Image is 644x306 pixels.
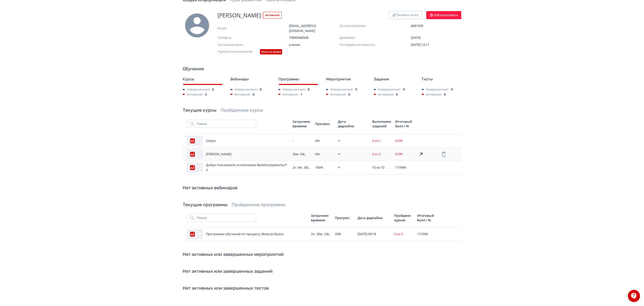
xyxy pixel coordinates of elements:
span: 6681935 [411,23,461,28]
span: Завершенные: [422,87,449,92]
a: Текущие курсы [183,107,217,113]
button: Скачать отчет [389,11,422,19]
span: [DATE] 12:11 [411,42,429,47]
span: 0 [355,87,357,92]
span: 33 % [335,232,341,236]
span: 30с. [304,165,310,170]
div: Прогресс [315,121,334,126]
span: 54с. [300,152,306,156]
span: Группы пользователя: [218,49,258,55]
span: 3 [205,92,207,97]
div: Мероприятия [326,76,366,82]
div: - [292,138,311,143]
span: 79890968508 [289,35,339,40]
span: 17 / 59 % [417,232,428,236]
div: ∞ [338,138,368,143]
span: 0 % [315,138,320,143]
div: Фильтр брака [260,49,282,54]
div: Опрос [187,136,288,146]
div: Итоговый балл / % [395,119,414,128]
div: Нет активных вебинаров [183,185,461,191]
span: Email: [218,26,268,31]
div: Добро пожаловать в компанию ВсеИнструменты.РУ [187,163,288,173]
span: 0 / 0 % [395,138,403,143]
div: Дата дедлайна [338,119,356,128]
span: 1 [301,92,302,97]
div: Затрачено времени [311,213,331,222]
span: 24с. [324,232,330,236]
span: 2ч. [311,232,315,236]
span: 0 из 3 [394,232,403,236]
span: 0 [260,87,261,92]
div: [PERSON_NAME] [187,149,288,159]
span: Системная роль: [218,42,268,47]
div: Нет активных или завершенных тестов [183,285,461,292]
span: [PERSON_NAME] [218,11,261,19]
span: 0 [253,92,254,97]
a: Пройденные программы [232,202,285,207]
div: Задания [374,76,413,82]
span: [DATE] 09:18 [358,232,376,236]
span: 9м. [298,165,303,170]
div: Программа обучения по процессу Фильтр брака [187,229,307,239]
span: Завершенные: [278,87,306,92]
span: Завершенные: [183,87,210,92]
div: Тесты [422,76,461,82]
span: Добавлен: [339,35,390,40]
div: Курсы [183,76,222,82]
div: Затрачено времени [292,119,311,128]
div: Нет активных или завершенных заданий [183,268,461,275]
span: 20м. [292,152,299,156]
span: 0 [348,92,350,97]
span: 10 из 10 [372,165,384,170]
span: 0 [403,87,405,92]
div: Выполнено заданий [372,119,391,128]
div: ∞ [338,165,368,170]
div: ∞ [338,152,368,157]
span: Активные: [183,92,203,97]
span: ID пользователя: [339,23,390,28]
div: Дата дедлайна [358,216,390,220]
span: Телефон: [218,35,268,40]
span: 0 [451,87,453,92]
span: 0 [308,87,309,92]
span: Активные: [230,92,251,97]
span: [DATE] [411,35,421,40]
span: Активные: [422,92,442,97]
div: Нет активных или завершенных мероприятий [183,251,461,258]
a: Текущие программы [183,202,228,207]
a: Пройденные курсы [221,107,263,113]
span: 0 [396,92,398,97]
div: Обучение [183,66,461,72]
span: 0 [444,92,446,97]
span: 100 % [315,165,323,170]
div: Прогресс [335,216,354,220]
span: ученик [289,42,339,47]
span: [EMAIL_ADDRESS][DOMAIN_NAME] [289,23,339,33]
span: Завершенные: [230,87,258,92]
div: Итоговый балл / % [417,213,437,222]
div: Вебинары [230,76,270,82]
span: 0 из 2 [372,152,381,156]
span: Активные: [374,92,394,97]
span: Завершенные: [326,87,353,92]
span: Активные: [278,92,299,97]
span: Последняя активность: [339,42,390,47]
span: 30м. [316,232,323,236]
div: Пройдено курсов [394,213,413,222]
div: Программы [278,76,318,82]
span: 2ч. [292,165,297,170]
span: 0 из 1 [372,138,381,143]
span: Активный [263,12,282,19]
span: 0 [212,87,214,92]
span: 0 / 0 % [395,152,403,156]
span: 17 / 94 % [395,165,406,170]
span: 0 % [315,152,320,156]
button: Заблокировать [426,11,461,19]
span: Активные: [326,92,346,97]
span: Завершенные: [374,87,401,92]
